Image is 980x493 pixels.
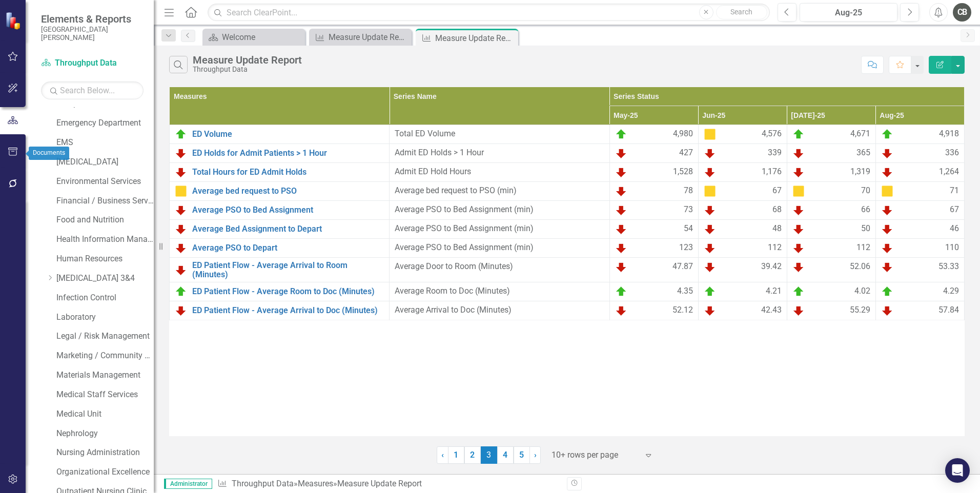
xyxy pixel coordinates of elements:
button: Aug-25 [800,3,897,22]
a: Medical Unit [56,408,154,420]
img: Below Plan [704,166,716,178]
img: Below Plan [792,304,805,317]
td: Double-Click to Edit [875,239,964,258]
img: On Target [881,285,893,298]
a: Measure Update Report [312,31,409,44]
span: 336 [945,147,959,159]
div: Measure Update Report [193,54,302,66]
img: Below Plan [792,261,805,273]
div: Open Intercom Messenger [945,458,970,483]
span: 68 [772,204,782,216]
img: Below Plan [881,147,893,159]
td: Double-Click to Edit [698,258,787,282]
a: [MEDICAL_DATA] 3&4 [56,273,154,284]
img: Below Plan [881,223,893,235]
span: 4.21 [766,285,782,298]
span: 47.87 [672,261,693,273]
a: Total Hours for ED Admit Holds [192,168,384,177]
td: Double-Click to Edit [787,144,875,163]
td: Double-Click to Edit [875,125,964,144]
a: Legal / Risk Management [56,331,154,342]
a: 4 [497,446,514,464]
a: Nephrology [56,428,154,440]
span: 1,319 [850,166,870,178]
img: Below Plan [792,166,805,178]
img: Below Plan [792,223,805,235]
td: Double-Click to Edit [609,163,698,182]
a: Welcome [205,31,302,44]
span: 78 [684,185,693,197]
td: Double-Click to Edit [609,144,698,163]
span: 110 [945,242,959,254]
img: On Target [615,128,627,140]
img: Caution [175,185,187,197]
span: 1,176 [762,166,782,178]
td: Double-Click to Edit [698,125,787,144]
a: ED Volume [192,130,384,139]
a: ED Patient Flow - Average Arrival to Doc (Minutes) [192,306,384,315]
span: 42.43 [761,304,782,317]
img: Below Plan [881,304,893,317]
td: Double-Click to Edit [875,220,964,239]
span: 70 [861,185,870,197]
img: Below Plan [615,147,627,159]
a: ED Patient Flow - Average Room to Doc (Minutes) [192,287,384,296]
span: 67 [950,204,959,216]
td: Double-Click to Edit [698,220,787,239]
span: 50 [861,223,870,235]
span: 4,980 [673,128,693,140]
td: Double-Click to Edit Right Click for Context Menu [170,182,390,201]
span: 52.12 [672,304,693,317]
span: ‹ [441,450,444,460]
td: Double-Click to Edit [787,220,875,239]
td: Double-Click to Edit [875,258,964,282]
td: Double-Click to Edit [390,182,609,201]
span: 57.84 [938,304,959,317]
a: [MEDICAL_DATA] [56,156,154,168]
span: 46 [950,223,959,235]
td: Double-Click to Edit [875,182,964,201]
img: On Target [615,285,627,298]
img: Below Plan [615,166,627,178]
a: Organizational Excellence [56,466,154,478]
td: Double-Click to Edit [787,163,875,182]
img: Below Plan [704,304,716,317]
td: Double-Click to Edit [875,282,964,301]
button: Search [716,5,767,19]
td: Double-Click to Edit [390,282,609,301]
span: 52.06 [850,261,870,273]
img: Below Plan [175,223,187,235]
span: 67 [772,185,782,197]
td: Double-Click to Edit Right Click for Context Menu [170,239,390,258]
td: Double-Click to Edit [698,163,787,182]
td: Double-Click to Edit [390,220,609,239]
td: Double-Click to Edit [875,301,964,320]
span: 1,528 [673,166,693,178]
span: Total ED Volume [395,128,604,140]
div: Measure Update Report [337,479,422,488]
span: 3 [481,446,497,464]
img: On Target [704,285,716,298]
td: Double-Click to Edit [698,182,787,201]
a: 5 [514,446,530,464]
span: Average Room to Doc (Minutes) [395,285,604,297]
span: 112 [768,242,782,254]
td: Double-Click to Edit [390,258,609,282]
td: Double-Click to Edit Right Click for Context Menu [170,163,390,182]
a: Environmental Services [56,176,154,188]
td: Double-Click to Edit [698,201,787,220]
a: Infection Control [56,292,154,304]
td: Double-Click to Edit [698,301,787,320]
div: Throughput Data [193,66,302,73]
img: Below Plan [704,261,716,273]
img: Below Plan [881,242,893,254]
a: Throughput Data [41,57,144,69]
td: Double-Click to Edit Right Click for Context Menu [170,301,390,320]
a: Average Bed Assignment to Depart [192,224,384,234]
a: Measures [298,479,333,488]
a: Average PSO to Depart [192,243,384,253]
img: Below Plan [615,304,627,317]
span: Average PSO to Bed Assignment (min) [395,223,604,235]
img: Below Plan [704,223,716,235]
a: ED Holds for Admit Patients > 1 Hour [192,149,384,158]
